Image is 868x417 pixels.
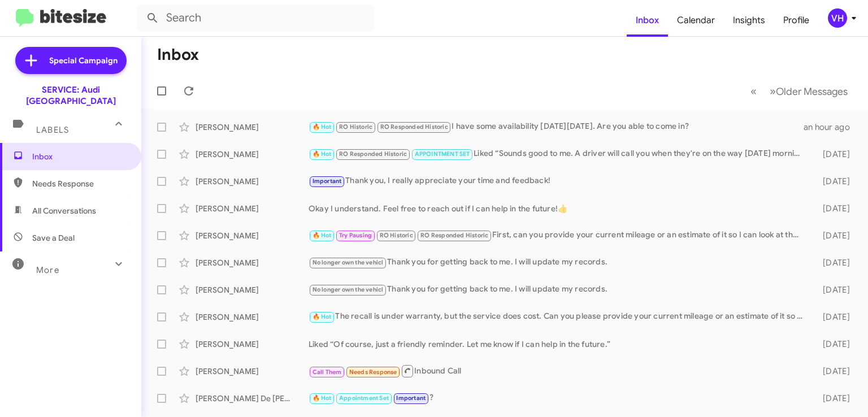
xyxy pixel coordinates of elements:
[196,176,309,187] div: [PERSON_NAME]
[809,230,859,241] div: [DATE]
[309,256,809,269] div: Thank you for getting back to me. I will update my records.
[774,4,818,37] a: Profile
[313,177,342,185] span: Important
[313,123,332,131] span: 🔥 Hot
[36,265,59,275] span: More
[32,151,128,162] span: Inbox
[380,232,413,239] span: RO Historic
[809,393,859,404] div: [DATE]
[309,364,809,378] div: Inbound Call
[744,80,763,103] button: Previous
[196,230,309,241] div: [PERSON_NAME]
[809,203,859,214] div: [DATE]
[809,366,859,377] div: [DATE]
[309,310,809,323] div: The recall is under warranty, but the service does cost. Can you please provide your current mile...
[828,8,847,28] div: VH
[627,4,668,37] a: Inbox
[776,85,848,98] span: Older Messages
[313,150,332,158] span: 🔥 Hot
[196,366,309,377] div: [PERSON_NAME]
[309,203,809,214] div: Okay I understand. Feel free to reach out if I can help in the future!👍
[15,47,127,74] a: Special Campaign
[309,120,804,133] div: I have some availability [DATE][DATE]. Are you able to come in?
[313,313,332,320] span: 🔥 Hot
[415,150,470,158] span: APPOINTMENT SET
[724,4,774,37] a: Insights
[313,259,384,266] span: No longer own the vehicl
[32,232,75,244] span: Save a Deal
[32,178,128,189] span: Needs Response
[804,121,859,133] div: an hour ago
[157,46,199,64] h1: Inbox
[196,121,309,133] div: [PERSON_NAME]
[339,150,407,158] span: RO Responded Historic
[818,8,856,28] button: VH
[744,80,854,103] nav: Page navigation example
[668,4,724,37] a: Calendar
[309,338,809,350] div: Liked “Of course, just a friendly reminder. Let me know if I can help in the future.”
[313,232,332,239] span: 🔥 Hot
[196,393,309,404] div: [PERSON_NAME] De [PERSON_NAME]
[809,149,859,160] div: [DATE]
[196,203,309,214] div: [PERSON_NAME]
[809,257,859,268] div: [DATE]
[349,368,397,376] span: Needs Response
[196,338,309,350] div: [PERSON_NAME]
[313,368,342,376] span: Call Them
[809,311,859,323] div: [DATE]
[137,5,374,32] input: Search
[196,257,309,268] div: [PERSON_NAME]
[309,229,809,242] div: First, can you provide your current mileage or an estimate of it so I can look at the options for...
[36,125,69,135] span: Labels
[380,123,448,131] span: RO Responded Historic
[309,392,809,405] div: ?
[809,338,859,350] div: [DATE]
[750,84,757,98] span: «
[339,394,389,402] span: Appointment Set
[196,311,309,323] div: [PERSON_NAME]
[196,284,309,296] div: [PERSON_NAME]
[313,394,332,402] span: 🔥 Hot
[32,205,96,216] span: All Conversations
[809,284,859,296] div: [DATE]
[339,232,372,239] span: Try Pausing
[770,84,776,98] span: »
[313,286,384,293] span: No longer own the vehicl
[196,149,309,160] div: [PERSON_NAME]
[339,123,372,131] span: RO Historic
[309,175,809,188] div: Thank you, I really appreciate your time and feedback!
[809,176,859,187] div: [DATE]
[49,55,118,66] span: Special Campaign
[309,283,809,296] div: Thank you for getting back to me. I will update my records.
[396,394,426,402] span: Important
[420,232,488,239] span: RO Responded Historic
[309,147,809,160] div: Liked “Sounds good to me. A driver will call you when they're on the way [DATE] morning between 9...
[763,80,854,103] button: Next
